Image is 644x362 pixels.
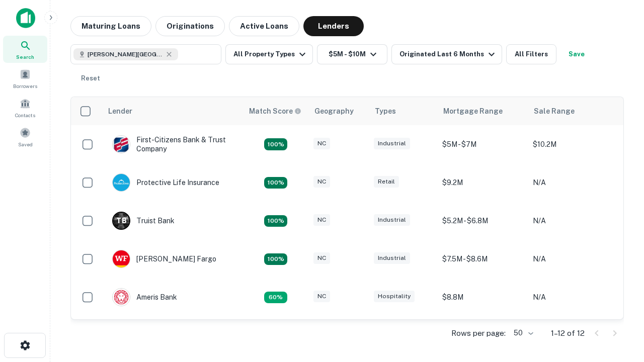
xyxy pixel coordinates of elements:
[249,106,301,117] div: Capitalize uses an advanced AI algorithm to match your search with the best lender. The match sco...
[528,316,618,354] td: N/A
[374,176,399,188] div: Retail
[313,138,330,149] div: NC
[249,106,299,117] h6: Match Score
[225,44,313,64] button: All Property Types
[112,212,175,230] div: Truist Bank
[374,291,415,302] div: Hospitality
[3,65,47,92] a: Borrowers
[317,44,387,64] button: $5M - $10M
[112,135,233,153] div: First-citizens Bank & Trust Company
[560,44,593,64] button: Save your search to get updates of matches that match your search criteria.
[3,123,47,150] a: Saved
[437,240,528,278] td: $7.5M - $8.6M
[13,82,37,90] span: Borrowers
[264,292,287,304] div: Matching Properties: 1, hasApolloMatch: undefined
[528,202,618,240] td: N/A
[243,97,308,125] th: Capitalize uses an advanced AI algorithm to match your search with the best lender. The match sco...
[437,125,528,163] td: $5M - $7M
[113,174,130,191] img: picture
[443,105,503,117] div: Mortgage Range
[451,327,506,339] p: Rows per page:
[264,253,287,265] div: Matching Properties: 2, hasApolloMatch: undefined
[264,138,287,150] div: Matching Properties: 2, hasApolloMatch: undefined
[369,97,437,125] th: Types
[3,94,47,121] a: Contacts
[510,326,535,340] div: 50
[108,105,132,117] div: Lender
[437,202,528,240] td: $5.2M - $6.8M
[116,216,126,226] p: T B
[374,138,410,149] div: Industrial
[15,111,35,119] span: Contacts
[551,327,585,339] p: 1–12 of 12
[391,44,502,64] button: Originated Last 6 Months
[528,125,618,163] td: $10.2M
[313,176,330,188] div: NC
[313,291,330,302] div: NC
[264,177,287,189] div: Matching Properties: 2, hasApolloMatch: undefined
[437,316,528,354] td: $9.2M
[229,16,299,36] button: Active Loans
[113,250,130,267] img: picture
[16,53,34,61] span: Search
[528,278,618,316] td: N/A
[528,240,618,278] td: N/A
[437,278,528,316] td: $8.8M
[264,215,287,227] div: Matching Properties: 3, hasApolloMatch: undefined
[375,105,396,117] div: Types
[88,50,163,59] span: [PERSON_NAME][GEOGRAPHIC_DATA], [GEOGRAPHIC_DATA]
[113,136,130,153] img: picture
[102,97,243,125] th: Lender
[112,288,177,306] div: Ameris Bank
[70,16,151,36] button: Maturing Loans
[374,252,410,264] div: Industrial
[437,97,528,125] th: Mortgage Range
[74,68,107,88] button: Reset
[3,36,47,63] a: Search
[112,173,219,192] div: Protective Life Insurance
[313,252,330,264] div: NC
[528,163,618,202] td: N/A
[399,48,498,60] div: Originated Last 6 Months
[18,140,33,148] span: Saved
[313,214,330,226] div: NC
[113,289,130,306] img: picture
[303,16,364,36] button: Lenders
[16,8,35,28] img: capitalize-icon.png
[437,163,528,202] td: $9.2M
[155,16,225,36] button: Originations
[112,250,216,268] div: [PERSON_NAME] Fargo
[594,249,644,298] iframe: Chat Widget
[506,44,556,64] button: All Filters
[534,105,575,117] div: Sale Range
[314,105,354,117] div: Geography
[374,214,410,226] div: Industrial
[528,97,618,125] th: Sale Range
[308,97,369,125] th: Geography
